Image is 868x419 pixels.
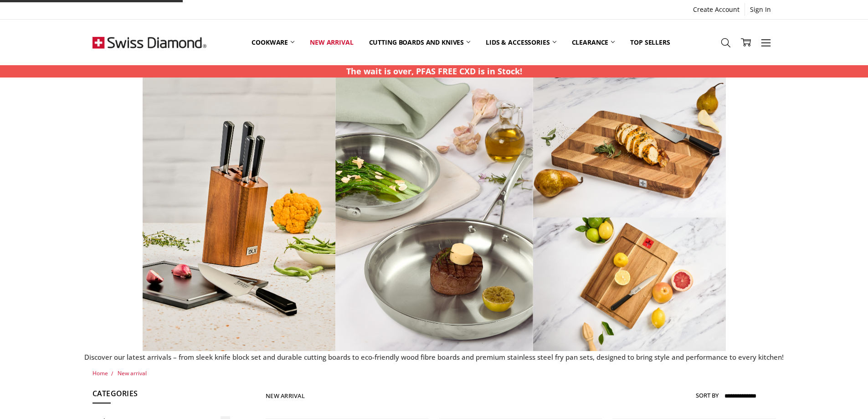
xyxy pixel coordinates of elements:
[302,22,361,62] a: New arrival
[92,388,230,403] h5: Categories
[84,352,784,362] p: Discover our latest arrivals – from sleek knife block set and durable cutting boards to eco-frien...
[361,22,478,62] a: Cutting boards and knives
[118,369,147,377] a: New arrival
[688,3,745,16] a: Create Account
[92,20,206,65] img: Free Shipping On Every Order
[696,388,719,403] label: Sort By
[266,392,305,399] h1: New arrival
[244,22,302,62] a: Cookware
[745,3,776,16] a: Sign In
[564,22,623,62] a: Clearance
[92,369,108,377] a: Home
[346,65,522,78] p: The wait is over, PFAS FREE CXD is in Stock!
[622,22,678,62] a: Top Sellers
[478,22,564,62] a: Lids & Accessories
